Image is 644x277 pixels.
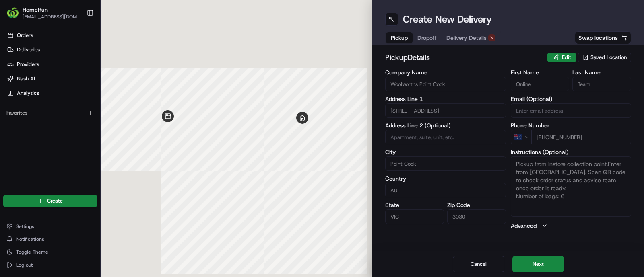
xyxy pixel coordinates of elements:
a: Nash AI [3,72,100,85]
span: Swap locations [578,34,618,42]
label: Country [385,176,506,181]
button: Cancel [453,256,504,272]
label: Zip Code [447,202,506,208]
img: Nash [8,8,24,24]
button: Notifications [3,234,97,245]
div: We're available if you need us! [27,85,102,91]
button: Create [3,195,97,207]
button: Advanced [511,222,632,230]
label: Company Name [385,70,506,75]
span: Create [47,197,63,205]
span: Providers [17,61,39,68]
span: Deliveries [17,46,40,53]
input: Enter first name [511,77,570,91]
button: HomeRunHomeRun[EMAIL_ADDRESS][DOMAIN_NAME] [3,3,83,23]
input: Apartment, suite, unit, etc. [385,130,506,144]
button: Saved Location [578,52,631,63]
a: Providers [3,58,100,71]
input: Enter city [385,156,506,171]
p: Welcome 👋 [8,32,147,45]
input: Enter state [385,209,444,224]
span: Log out [16,262,33,268]
input: Enter country [385,183,506,197]
textarea: Pickup from instore collection point.Enter from [GEOGRAPHIC_DATA]. Scan QR code to check order st... [511,156,632,217]
label: First Name [511,70,570,75]
button: [EMAIL_ADDRESS][DOMAIN_NAME] [23,14,80,20]
span: Pylon [80,136,97,142]
button: Log out [3,259,97,271]
button: HomeRun [23,6,48,14]
div: Favorites [3,107,97,119]
span: Knowledge Base [16,117,62,125]
button: Toggle Theme [3,246,97,258]
input: Enter email address [511,103,632,118]
button: Swap locations [575,31,631,44]
span: Delivery Details [446,34,487,42]
label: Instructions (Optional) [511,149,632,155]
h2: pickup Details [385,52,542,63]
input: Enter address [385,103,506,118]
img: 1736555255976-a54dd68f-1ca7-489b-9aae-adbdc363a1c4 [8,77,23,91]
input: Enter phone number [531,130,632,144]
label: Address Line 2 (Optional) [385,123,506,128]
label: Phone Number [511,123,632,128]
label: City [385,149,506,155]
label: Advanced [511,222,537,230]
label: Email (Optional) [511,96,632,102]
div: Start new chat [27,77,132,85]
span: Settings [16,223,34,230]
a: Deliveries [3,43,100,56]
label: State [385,202,444,208]
div: 💻 [68,117,74,124]
button: Edit [547,53,576,62]
div: 📗 [8,117,14,124]
a: Orders [3,29,100,42]
span: Saved Location [590,54,627,61]
span: Toggle Theme [16,249,48,255]
span: Notifications [16,236,44,242]
a: 💻API Documentation [65,113,132,128]
label: Address Line 1 [385,96,506,102]
a: Powered byPylon [57,136,97,142]
label: Last Name [572,70,631,75]
span: Pickup [391,34,408,42]
a: 📗Knowledge Base [5,113,65,128]
img: HomeRun [6,6,19,19]
span: Analytics [17,90,39,97]
span: API Documentation [76,117,129,125]
span: Dropoff [417,34,437,42]
button: Start new chat [137,79,147,89]
input: Enter company name [385,77,506,91]
input: Clear [21,52,133,60]
span: Nash AI [17,75,35,82]
a: Analytics [3,87,100,100]
input: Enter zip code [447,209,506,224]
h1: Create New Delivery [403,13,492,26]
input: Enter last name [572,77,631,91]
button: Next [512,256,564,272]
button: Settings [3,221,97,232]
span: Orders [17,32,33,39]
